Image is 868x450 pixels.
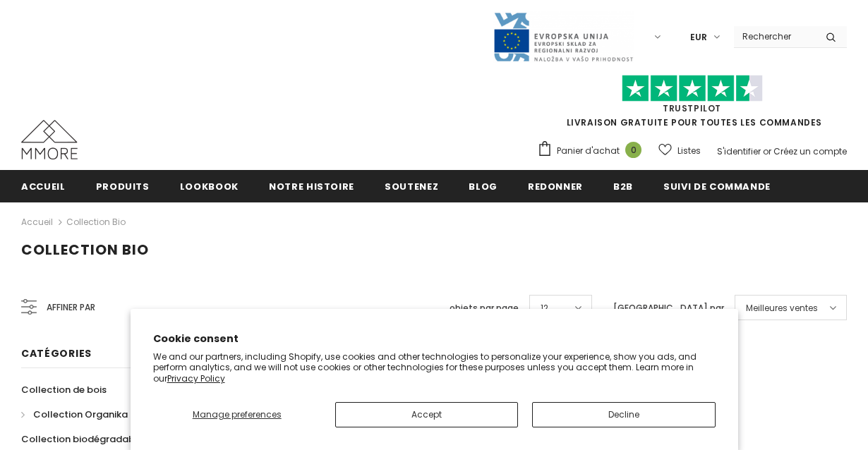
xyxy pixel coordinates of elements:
a: Collection de bois [21,377,107,402]
input: Search Site [734,26,815,47]
img: Faites confiance aux étoiles pilotes [622,75,763,102]
span: Catégories [21,346,92,360]
span: or [763,145,771,157]
a: Accueil [21,214,53,231]
a: Redonner [528,170,583,202]
p: We and our partners, including Shopify, use cookies and other technologies to personalize your ex... [153,351,716,384]
span: EUR [690,30,707,44]
a: Lookbook [180,170,239,202]
button: Accept [335,402,518,427]
span: Blog [469,180,498,193]
span: Collection biodégradable [21,432,143,446]
a: Suivi de commande [663,170,771,202]
a: B2B [613,170,633,202]
span: Meilleures ventes [746,301,818,315]
a: Créez un compte [773,145,847,157]
img: Cas MMORE [21,120,78,159]
button: Decline [532,402,715,427]
span: Lookbook [180,180,239,193]
a: Accueil [21,170,66,202]
a: Blog [469,170,498,202]
span: 0 [625,142,641,158]
span: Produits [96,180,150,193]
span: Collection Bio [21,240,149,260]
span: Collection de bois [21,383,107,396]
span: 12 [541,301,548,315]
span: Collection Organika [33,408,128,421]
span: LIVRAISON GRATUITE POUR TOUTES LES COMMANDES [537,81,847,128]
a: Notre histoire [269,170,354,202]
label: objets par page [450,301,519,315]
span: Suivi de commande [663,180,771,193]
a: Panier d'achat 0 [537,140,649,162]
span: Panier d'achat [557,144,620,158]
a: Produits [96,170,150,202]
a: Privacy Policy [167,372,225,384]
span: Listes [677,144,701,158]
span: Notre histoire [269,180,354,193]
a: Collection Bio [66,216,126,228]
img: Javni Razpis [493,11,634,63]
a: Collection Organika [21,402,128,427]
span: Manage preferences [193,408,282,420]
a: S'identifier [717,145,761,157]
a: Listes [658,138,701,163]
a: soutenez [385,170,438,202]
a: Javni Razpis [493,30,634,42]
label: [GEOGRAPHIC_DATA] par [613,301,724,315]
span: B2B [613,180,633,193]
span: Redonner [528,180,583,193]
span: Accueil [21,180,66,193]
span: Affiner par [47,300,95,315]
a: TrustPilot [663,102,721,114]
h2: Cookie consent [153,332,716,346]
span: soutenez [385,180,438,193]
button: Manage preferences [153,402,321,427]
